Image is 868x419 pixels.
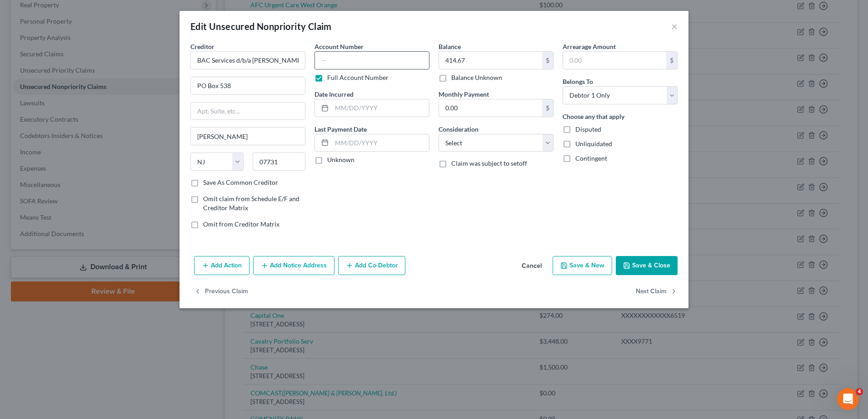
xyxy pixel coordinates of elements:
input: MM/DD/YYYY [332,99,429,117]
iframe: Intercom live chat [837,388,859,410]
button: × [671,21,678,32]
div: Edit Unsecured Nonpriority Claim [190,20,332,33]
label: Full Account Number [327,73,389,82]
button: Previous Claim [194,282,248,301]
label: Balance [439,42,461,51]
div: $ [542,99,553,117]
span: 4 [856,388,863,395]
input: 0.00 [439,52,542,69]
button: Add Action [194,256,249,275]
label: Consideration [439,124,479,134]
button: Cancel [514,257,549,275]
input: Enter zip... [253,153,306,171]
label: Account Number [314,42,364,51]
input: Enter city... [191,128,305,145]
span: Contingent [575,154,607,162]
span: Disputed [575,125,601,133]
label: Save As Common Creditor [203,178,278,187]
label: Date Incurred [314,89,354,99]
span: Omit from Creditor Matrix [203,220,279,228]
label: Arrearage Amount [563,42,616,51]
button: Save & Close [616,256,678,275]
span: Belongs To [563,78,593,85]
div: $ [666,52,677,69]
input: 0.00 [439,99,542,117]
label: Unknown [327,155,354,164]
input: Apt, Suite, etc... [191,103,305,120]
button: Save & New [553,256,612,275]
label: Balance Unknown [451,73,502,82]
span: Creditor [190,43,215,50]
input: -- [314,51,429,69]
input: Enter address... [191,77,305,94]
span: Claim was subject to setoff [451,159,527,167]
label: Last Payment Date [314,124,367,134]
button: Add Co-Debtor [338,256,405,275]
span: Omit claim from Schedule E/F and Creditor Matrix [203,195,299,212]
input: 0.00 [563,52,666,69]
div: $ [542,52,553,69]
span: Unliquidated [575,140,612,148]
label: Choose any that apply [563,112,624,121]
button: Next Claim [636,282,678,301]
input: Search creditor by name... [190,51,305,69]
button: Add Notice Address [253,256,334,275]
input: MM/DD/YYYY [332,134,429,152]
label: Monthly Payment [439,89,489,99]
